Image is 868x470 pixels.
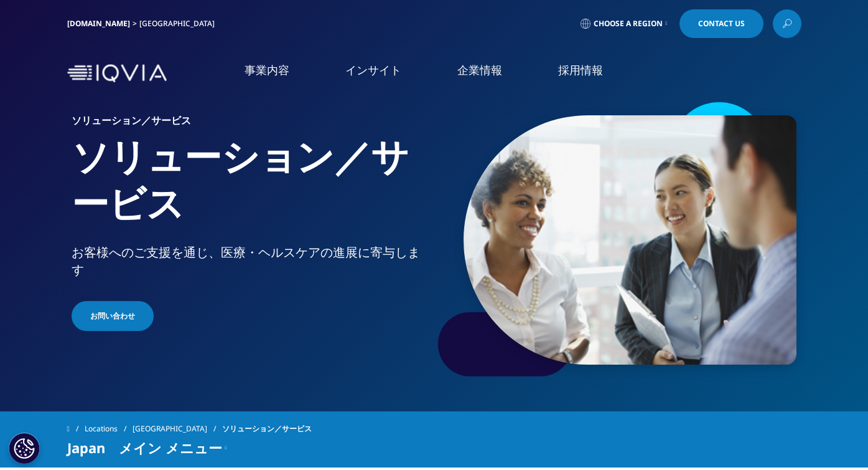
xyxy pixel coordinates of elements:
span: Choose a Region [594,19,663,29]
a: Contact Us [679,9,763,38]
h1: ソリューション／サービス [72,133,429,244]
span: Japan メイン メニュー [67,440,222,455]
a: [DOMAIN_NAME] [67,18,130,29]
button: Cookie 設定 [9,433,40,464]
a: Locations [85,418,133,440]
span: ソリューション／サービス [222,418,312,440]
span: お問い合わせ [90,310,135,322]
div: お客様へのご支援を通じ、医療・ヘルスケアの進展に寄与します [72,244,429,279]
span: Contact Us [698,20,745,27]
a: 採用情報 [558,62,603,78]
h6: ソリューション／サービス [72,115,429,133]
a: お問い合わせ [72,301,154,331]
div: [GEOGRAPHIC_DATA] [139,19,220,29]
a: 企業情報 [457,62,502,78]
a: 事業内容 [245,62,289,78]
a: [GEOGRAPHIC_DATA] [133,418,222,440]
a: インサイト [345,62,401,78]
nav: Primary [172,44,801,103]
img: 004_businesspeople-standing-talking.jpg [464,115,796,365]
